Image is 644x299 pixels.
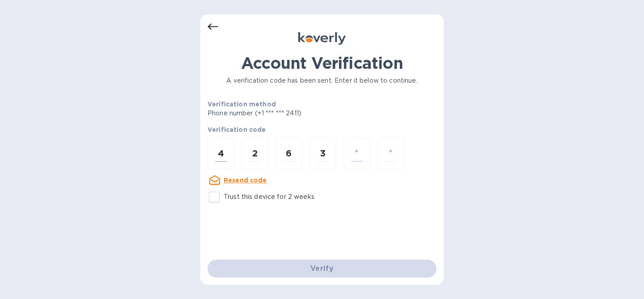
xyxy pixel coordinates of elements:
[224,192,314,202] p: Trust this device for 2 weeks
[208,54,436,72] h1: Account Verification
[208,76,436,85] p: A verification code has been sent. Enter it below to continue.
[208,101,276,108] b: Verification method
[224,177,267,184] u: Resend code
[208,125,436,134] p: Verification code
[208,109,370,118] p: Phone number (+1 *** *** 2411)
